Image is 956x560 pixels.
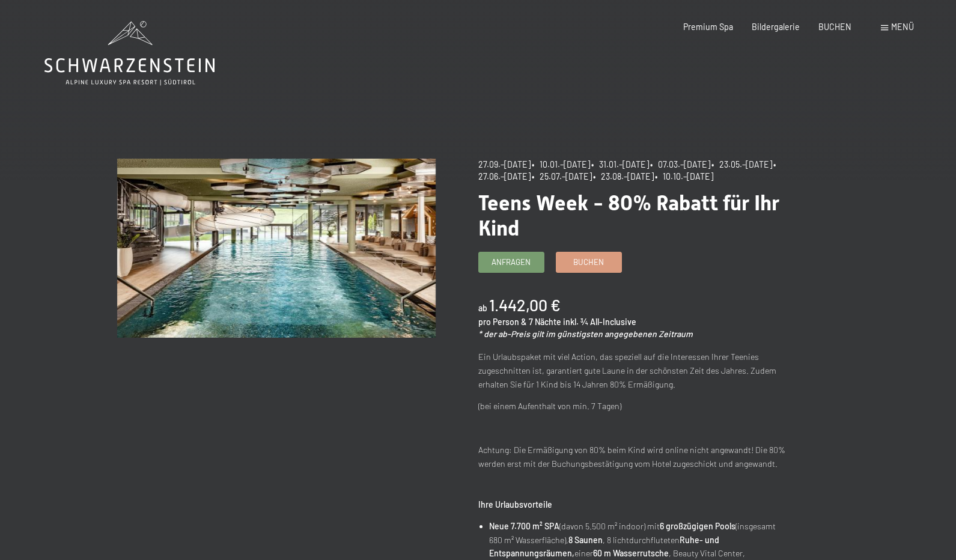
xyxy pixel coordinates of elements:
span: Buchen [573,257,604,267]
span: Teens Week - 80% Rabatt für Ihr Kind [478,190,779,240]
strong: Ihre Urlaubsvorteile [478,499,552,510]
span: • 10.01.–[DATE] [532,159,590,169]
p: Ein Urlaubspaket mit viel Action, das speziell auf die Interessen Ihrer Teenies zugeschnitten ist... [478,350,797,391]
b: 1.442,00 € [489,295,561,314]
span: • 10.10.–[DATE] [655,171,713,181]
a: Premium Spa [683,22,733,32]
a: BUCHEN [818,22,851,32]
span: • 25.07.–[DATE] [532,171,592,181]
span: • 31.01.–[DATE] [591,159,649,169]
img: Teens Week - 80% Rabatt für Ihr Kind [117,159,436,338]
strong: 6 großzügigen Pools [660,521,735,531]
span: pro Person & [478,317,527,327]
em: * der ab-Preis gilt im günstigsten angegebenen Zeitraum [478,329,693,339]
p: Achtung: Die Ermäßigung von 80% beim Kind wird online nicht angewandt! Die 80% werden erst mit de... [478,443,797,470]
span: inkl. ¾ All-Inclusive [563,317,636,327]
p: (bei einem Aufenthalt von min. 7 Tagen) [478,400,797,413]
span: • 23.05.–[DATE] [711,159,772,169]
span: Anfragen [492,257,531,267]
span: • 27.06.–[DATE] [478,159,779,181]
span: 27.09.–[DATE] [478,159,531,169]
span: • 23.08.–[DATE] [593,171,654,181]
strong: 60 m Wasserrutsche [593,548,669,558]
a: Anfragen [479,252,544,272]
strong: Neue 7.700 m² SPA [489,521,559,531]
span: 7 Nächte [529,317,561,327]
span: ab [478,303,487,313]
a: Bildergalerie [752,22,800,32]
span: • 07.03.–[DATE] [650,159,710,169]
span: Menü [891,22,914,32]
strong: 8 Saunen [568,535,603,545]
a: Buchen [556,252,621,272]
